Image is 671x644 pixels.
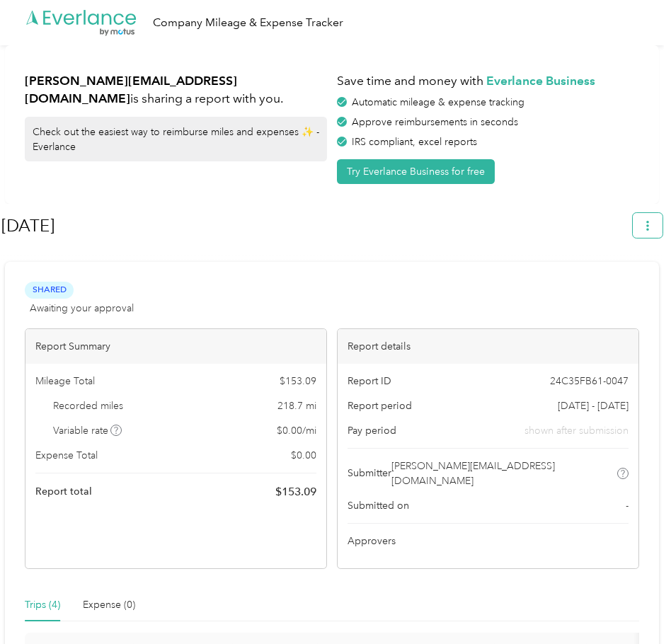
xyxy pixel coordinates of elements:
span: IRS compliant, excel reports [352,136,477,148]
span: Mileage Total [35,374,95,389]
span: Report period [348,398,412,413]
span: Submitted on [348,498,409,513]
span: Approvers [348,534,396,548]
div: Report Summary [25,329,326,364]
span: Approve reimbursements in seconds [352,116,518,128]
span: [DATE] - [DATE] [558,398,629,413]
span: $ 153.09 [280,374,316,389]
span: shown after submission [524,423,629,438]
span: Submitter [348,466,391,481]
div: Check out the easiest way to reimburse miles and expenses ✨ - Everlance [25,117,327,161]
span: Pay period [348,423,396,438]
span: Report total [35,484,92,499]
h1: is sharing a report with you. [25,72,327,107]
span: $ 153.09 [275,483,316,500]
span: Awaiting your approval [30,301,134,316]
button: Try Everlance Business for free [337,159,495,184]
span: 24C35FB61-0047 [550,374,629,389]
h1: Save time and money with [337,72,639,90]
span: [PERSON_NAME][EMAIL_ADDRESS][DOMAIN_NAME] [391,459,615,488]
span: Automatic mileage & expense tracking [352,96,524,108]
span: $ 0.00 [291,448,316,463]
div: Trips (4) [25,597,60,613]
span: Expense Total [35,448,98,463]
strong: Everlance Business [486,73,595,88]
span: 218.7 mi [277,398,316,413]
div: Expense (0) [83,597,135,613]
span: Recorded miles [53,398,123,413]
div: Company Mileage & Expense Tracker [153,14,343,32]
strong: [PERSON_NAME][EMAIL_ADDRESS][DOMAIN_NAME] [25,73,237,105]
h1: Sep 2025 [1,209,623,243]
span: - [626,498,629,513]
span: Report ID [348,374,391,389]
div: Report details [338,329,638,364]
span: Variable rate [53,423,122,438]
span: $ 0.00 / mi [277,423,316,438]
span: Shared [25,282,74,298]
